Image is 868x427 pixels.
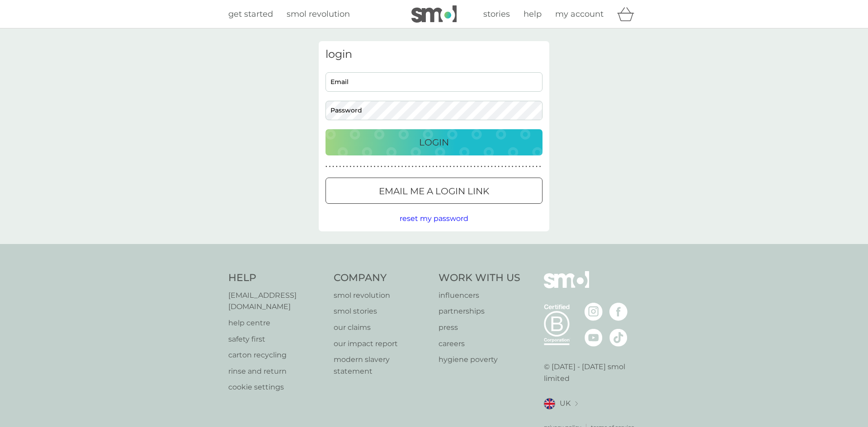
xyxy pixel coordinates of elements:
[408,164,410,169] p: ●
[377,164,379,169] p: ●
[481,164,482,169] p: ●
[463,164,465,169] p: ●
[287,9,350,19] span: smol revolution
[555,8,604,21] a: my account
[387,164,389,169] p: ●
[425,164,427,169] p: ●
[515,164,517,169] p: ●
[544,398,555,409] img: UK flag
[228,317,325,329] a: help centre
[391,164,393,169] p: ●
[411,5,457,23] img: smol
[325,164,327,169] p: ●
[585,328,603,347] img: visit the smol Youtube page
[524,8,542,21] a: help
[555,9,604,19] span: my account
[429,164,431,169] p: ●
[439,271,520,285] h4: Work With Us
[287,8,350,21] a: smol revolution
[228,349,325,361] a: carton recycling
[439,322,520,333] a: press
[487,164,489,169] p: ●
[398,164,400,169] p: ●
[400,213,468,225] button: reset my password
[329,164,331,169] p: ●
[367,164,369,169] p: ●
[443,164,444,169] p: ●
[346,164,348,169] p: ●
[334,322,430,333] a: our claims
[483,9,510,19] span: stories
[401,164,403,169] p: ●
[585,303,603,321] img: visit the smol Instagram page
[228,9,273,19] span: get started
[325,129,542,155] button: Login
[457,164,458,169] p: ●
[453,164,455,169] p: ●
[334,305,430,317] p: smol stories
[228,8,273,21] a: get started
[439,354,520,366] a: hygiene poverty
[446,164,448,169] p: ●
[334,271,430,285] h4: Company
[228,381,325,393] a: cookie settings
[495,164,496,169] p: ●
[477,164,479,169] p: ●
[412,164,414,169] p: ●
[505,164,507,169] p: ●
[405,164,406,169] p: ●
[334,354,430,377] a: modern slavery statement
[560,398,571,409] span: UK
[343,164,344,169] p: ●
[419,135,449,150] p: Login
[439,338,520,350] a: careers
[498,164,500,169] p: ●
[334,290,430,301] a: smol revolution
[332,164,334,169] p: ●
[483,8,510,21] a: stories
[439,305,520,317] p: partnerships
[512,164,514,169] p: ●
[470,164,472,169] p: ●
[617,5,640,23] div: basket
[360,164,362,169] p: ●
[384,164,386,169] p: ●
[228,271,325,285] h4: Help
[400,214,468,223] span: reset my password
[519,164,520,169] p: ●
[436,164,438,169] p: ●
[353,164,355,169] p: ●
[450,164,452,169] p: ●
[228,333,325,345] a: safety first
[484,164,486,169] p: ●
[439,290,520,301] p: influencers
[522,164,524,169] p: ●
[228,290,325,313] a: [EMAIL_ADDRESS][DOMAIN_NAME]
[374,164,376,169] p: ●
[381,164,382,169] p: ●
[544,271,589,302] img: smol
[544,361,640,384] p: © [DATE] - [DATE] smol limited
[575,401,578,406] img: select a new location
[533,164,534,169] p: ●
[529,164,531,169] p: ●
[609,328,627,347] img: visit the smol Tiktok page
[336,164,338,169] p: ●
[415,164,417,169] p: ●
[340,164,341,169] p: ●
[228,366,325,377] a: rinse and return
[524,9,542,19] span: help
[422,164,424,169] p: ●
[609,303,627,321] img: visit the smol Facebook page
[439,164,441,169] p: ●
[525,164,527,169] p: ●
[370,164,372,169] p: ●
